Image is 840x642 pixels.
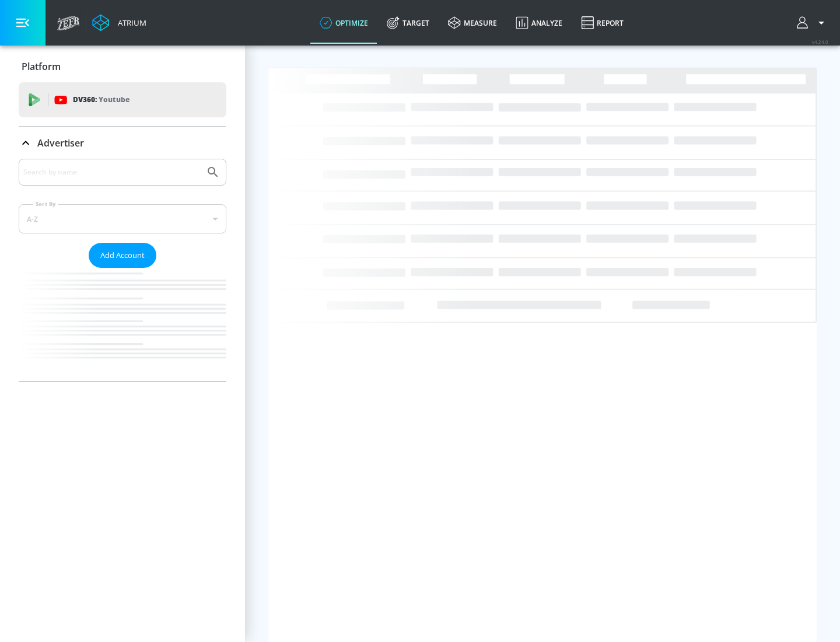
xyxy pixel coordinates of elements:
[22,60,61,73] p: Platform
[19,159,226,381] div: Advertiser
[19,204,226,233] div: A-Z
[100,249,145,262] span: Add Account
[572,2,633,44] a: Report
[310,2,377,44] a: optimize
[99,93,129,106] p: Youtube
[89,243,156,268] button: Add Account
[33,200,58,208] label: Sort By
[19,50,226,83] div: Platform
[506,2,572,44] a: Analyze
[377,2,439,44] a: Target
[37,137,84,149] p: Advertiser
[73,93,129,106] p: DV360:
[19,268,226,381] nav: list of Advertiser
[19,82,226,117] div: DV360: Youtube
[439,2,506,44] a: measure
[812,39,828,45] span: v 4.24.0
[113,18,146,28] div: Atrium
[92,14,146,32] a: Atrium
[23,165,200,180] input: Search by name
[19,127,226,159] div: Advertiser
